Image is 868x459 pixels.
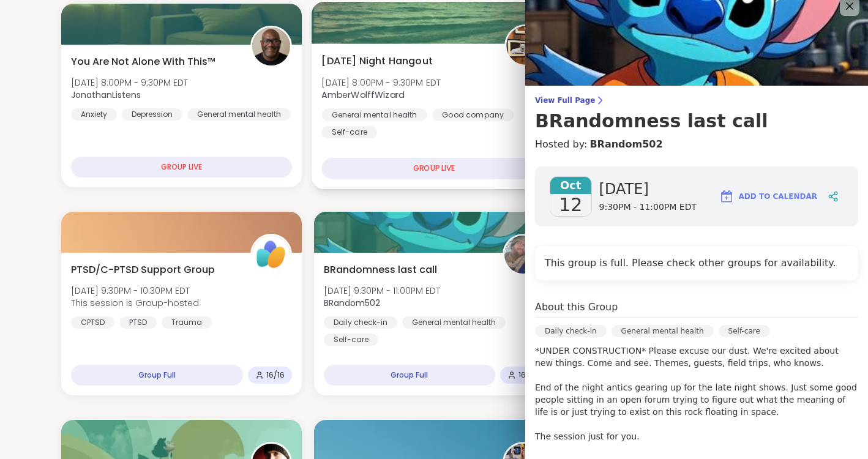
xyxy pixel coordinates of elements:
div: CPTSD [71,316,114,329]
span: PTSD/C-PTSD Support Group [71,263,215,277]
p: *UNDER CONSTRUCTION* Please excuse our dust. We're excited about new things. Come and see. Themes... [535,345,858,442]
b: AmberWolffWizard [321,89,404,101]
div: GROUP LIVE [321,158,547,179]
div: Group Full [71,365,243,386]
h4: Hosted by: [535,137,858,152]
b: JonathanListens [71,89,141,101]
span: [DATE] 9:30PM - 10:30PM EDT [71,285,199,297]
button: Add to Calendar [714,182,823,211]
span: 12 [559,194,582,216]
h4: This group is full. Please check other groups for availability. [545,256,848,271]
span: [DATE] Night Hangout [321,54,433,69]
div: Depression [122,108,182,121]
div: GROUP LIVE [71,157,292,177]
span: 16 / 16 [266,370,285,380]
span: BRandomness last call [324,263,437,277]
img: ShareWell [252,236,290,274]
div: Group Full [324,365,496,386]
span: View Full Page [535,95,858,105]
span: You Are Not Alone With This™ [71,54,215,69]
img: BRandom502 [504,236,542,274]
div: Daily check-in [324,316,397,329]
span: Add to Calendar [739,191,817,202]
span: [DATE] 8:00PM - 9:30PM EDT [321,76,441,88]
img: JonathanListens [252,28,290,65]
div: Good company [432,108,514,121]
h3: BRandomness last call [535,110,858,132]
div: Trauma [162,316,212,329]
div: General mental health [402,316,506,329]
div: Self-care [321,126,377,138]
b: BRandom502 [324,297,380,309]
div: General mental health [321,108,427,121]
span: This session is Group-hosted [71,297,199,309]
a: View Full PageBRandomness last call [535,95,858,132]
div: Self-care [719,325,770,337]
img: ShareWell Logomark [719,189,734,204]
h4: About this Group [535,300,618,315]
a: BRandom502 [589,137,662,152]
span: [DATE] 9:30PM - 11:00PM EDT [324,285,440,297]
div: PTSD [119,316,157,329]
span: 9:30PM - 11:00PM EDT [599,201,697,214]
div: Daily check-in [535,325,607,337]
div: General mental health [612,325,714,337]
span: 16 / 16 [518,370,537,380]
div: Anxiety [71,108,117,121]
img: AmberWolffWizard [506,26,545,65]
div: General mental health [187,108,291,121]
div: Self-care [324,334,378,346]
span: [DATE] 8:00PM - 9:30PM EDT [71,76,188,89]
span: Oct [550,177,591,194]
span: [DATE] [599,179,697,199]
